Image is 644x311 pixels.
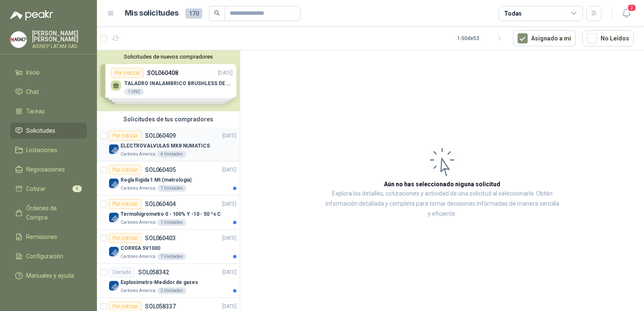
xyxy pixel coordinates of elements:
[121,219,156,226] p: Cartones America
[109,233,142,243] div: Por cotizar
[145,235,176,241] p: SOL060403
[222,268,236,276] p: [DATE]
[325,189,560,219] p: Explora los detalles, cotizaciones y actividad de una solicitud al seleccionarla. Obtén informaci...
[26,252,63,261] span: Configuración
[10,229,87,245] a: Remisiones
[97,196,240,230] a: Por cotizarSOL060404[DATE] Company LogoTermohigrometro 0 - 100% Y -10 - 50 ºs CCartones America1 ...
[10,103,87,119] a: Tareas
[145,201,176,207] p: SOL060404
[97,161,240,196] a: Por cotizarSOL060405[DATE] Company LogoRegla Rigida 1 Mt (metrologia)Cartones America1 Unidades
[26,184,46,193] span: Cotizar
[619,6,634,21] button: 2
[26,126,55,135] span: Solicitudes
[125,7,179,19] h1: Mis solicitudes
[26,271,74,280] span: Manuales y ayuda
[513,30,576,46] button: Asignado a mi
[11,32,27,48] img: Company Logo
[121,151,156,158] p: Cartones America
[157,253,186,260] div: 7 Unidades
[121,185,156,192] p: Cartones America
[97,111,240,127] div: Solicitudes de tus compradores
[10,181,87,197] a: Cotizar5
[32,44,87,49] p: AIGNEP LATAM SAS
[222,303,236,311] p: [DATE]
[10,248,87,264] a: Configuración
[26,107,45,116] span: Tareas
[121,287,156,294] p: Cartones America
[100,54,236,60] button: Solicitudes de nuevos compradores
[582,30,634,46] button: No Leídos
[97,264,240,298] a: CerradoSOL058342[DATE] Company LogoExplosimetro-Medidor de gasesCartones America2 Unidades
[384,180,500,189] h3: Aún no has seleccionado niguna solicitud
[109,178,119,188] img: Company Logo
[157,287,186,294] div: 2 Unidades
[32,30,87,42] p: [PERSON_NAME] [PERSON_NAME]
[145,303,176,309] p: SOL058337
[627,4,636,12] span: 2
[10,161,87,177] a: Negociaciones
[109,247,119,257] img: Company Logo
[121,176,191,184] p: Regla Rigida 1 Mt (metrologia)
[10,200,87,225] a: Órdenes de Compra
[26,232,57,241] span: Remisiones
[97,50,240,111] div: Solicitudes de nuevos compradoresPor cotizarSOL060408[DATE] TALADRO INALAMBRICO BRUSHLESS DE 1/2"...
[157,151,186,158] div: 4 Unidades
[97,230,240,264] a: Por cotizarSOL060403[DATE] Company LogoCORREA 5V1000Cartones America7 Unidades
[121,279,198,287] p: Explosimetro-Medidor de gases
[121,253,156,260] p: Cartones America
[26,204,79,222] span: Órdenes de Compra
[157,219,186,226] div: 1 Unidades
[26,68,40,77] span: Inicio
[26,145,57,155] span: Licitaciones
[109,199,142,209] div: Por cotizar
[185,8,202,19] span: 170
[138,269,169,275] p: SOL058342
[109,281,119,291] img: Company Logo
[121,210,221,218] p: Termohigrometro 0 - 100% Y -10 - 50 ºs C
[10,142,87,158] a: Licitaciones
[457,32,506,45] div: 1 - 50 de 53
[97,127,240,161] a: Por cotizarSOL060409[DATE] Company LogoELECTROVALVULAS MK8 NUMATICSCartones America4 Unidades
[26,165,65,174] span: Negociaciones
[72,185,82,192] span: 5
[145,167,176,173] p: SOL060405
[10,84,87,100] a: Chat
[109,131,142,141] div: Por cotizar
[10,123,87,139] a: Solicitudes
[222,234,236,242] p: [DATE]
[10,10,53,20] img: Logo peakr
[26,87,39,97] span: Chat
[109,165,142,175] div: Por cotizar
[157,185,186,192] div: 1 Unidades
[145,133,176,139] p: SOL060409
[222,166,236,174] p: [DATE]
[109,144,119,154] img: Company Logo
[222,132,236,140] p: [DATE]
[109,267,135,277] div: Cerrado
[109,212,119,223] img: Company Logo
[222,200,236,208] p: [DATE]
[121,142,210,150] p: ELECTROVALVULAS MK8 NUMATICS
[214,10,220,16] span: search
[10,64,87,80] a: Inicio
[10,268,87,284] a: Manuales y ayuda
[121,244,160,252] p: CORREA 5V1000
[504,9,522,18] div: Todas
